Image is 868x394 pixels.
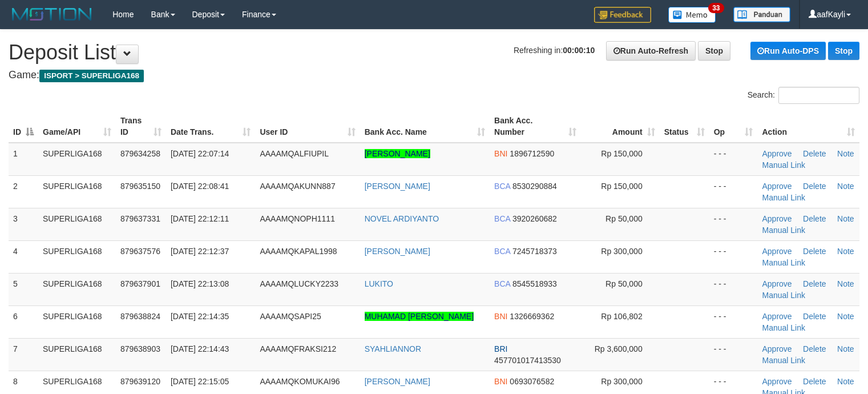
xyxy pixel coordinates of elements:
[9,273,38,305] td: 5
[9,208,38,240] td: 3
[260,344,336,353] span: AAAAMQFRAKSI212
[601,377,642,386] span: Rp 300,000
[762,356,805,365] a: Manual Link
[120,279,160,288] span: 879637901
[365,344,421,353] a: SYAHLIANNOR
[594,7,651,23] img: Feedback.jpg
[563,46,595,55] strong: 00:00:10
[762,312,792,321] a: Approve
[494,214,510,223] span: BCA
[38,273,116,305] td: SUPERLIGA168
[748,87,859,104] label: Search:
[38,240,116,273] td: SUPERLIGA168
[708,3,724,13] span: 33
[494,247,510,256] span: BCA
[171,149,229,158] span: [DATE] 22:07:14
[116,110,166,143] th: Trans ID: activate to sort column ascending
[494,182,510,191] span: BCA
[510,312,554,321] span: Copy 1326669362 to clipboard
[762,160,805,170] a: Manual Link
[837,344,854,353] a: Note
[595,344,643,353] span: Rp 3,600,000
[668,7,716,23] img: Button%20Memo.svg
[9,175,38,208] td: 2
[605,214,643,223] span: Rp 50,000
[762,377,792,386] a: Approve
[709,338,758,371] td: - - -
[803,214,826,223] a: Delete
[120,344,160,353] span: 879638903
[365,247,430,256] a: [PERSON_NAME]
[750,42,826,60] a: Run Auto-DPS
[9,110,38,143] th: ID: activate to sort column descending
[762,247,792,256] a: Approve
[510,377,554,386] span: Copy 0693076582 to clipboard
[581,110,660,143] th: Amount: activate to sort column ascending
[837,377,854,386] a: Note
[762,193,805,202] a: Manual Link
[120,149,160,158] span: 879634258
[837,182,854,191] a: Note
[837,279,854,288] a: Note
[762,258,805,267] a: Manual Link
[166,110,256,143] th: Date Trans.: activate to sort column ascending
[38,175,116,208] td: SUPERLIGA168
[606,41,696,61] a: Run Auto-Refresh
[803,344,826,353] a: Delete
[762,226,805,235] a: Manual Link
[660,110,709,143] th: Status: activate to sort column ascending
[260,312,321,321] span: AAAAMQSAPI25
[837,149,854,158] a: Note
[38,338,116,371] td: SUPERLIGA168
[709,143,758,176] td: - - -
[38,208,116,240] td: SUPERLIGA168
[601,247,642,256] span: Rp 300,000
[709,208,758,240] td: - - -
[494,344,507,353] span: BRI
[9,70,859,81] h4: Game:
[120,182,160,191] span: 879635150
[733,7,790,22] img: panduan.png
[260,214,335,223] span: AAAAMQNOPH1111
[365,312,474,321] a: MUHAMAD [PERSON_NAME]
[360,110,490,143] th: Bank Acc. Name: activate to sort column ascending
[9,338,38,371] td: 7
[9,240,38,273] td: 4
[260,149,329,158] span: AAAAMQALFIUPIL
[512,214,557,223] span: Copy 3920260682 to clipboard
[837,247,854,256] a: Note
[512,182,557,191] span: Copy 8530290884 to clipboard
[837,214,854,223] a: Note
[120,247,160,256] span: 879637576
[171,312,229,321] span: [DATE] 22:14:35
[828,42,859,60] a: Stop
[120,377,160,386] span: 879639120
[510,149,554,158] span: Copy 1896712590 to clipboard
[762,323,805,332] a: Manual Link
[365,214,439,223] a: NOVEL ARDIYANTO
[601,182,642,191] span: Rp 150,000
[494,279,510,288] span: BCA
[120,214,160,223] span: 879637331
[803,149,826,158] a: Delete
[803,377,826,386] a: Delete
[837,312,854,321] a: Note
[39,70,144,82] span: ISPORT > SUPERLIGA168
[803,247,826,256] a: Delete
[365,149,430,158] a: [PERSON_NAME]
[171,377,229,386] span: [DATE] 22:15:05
[171,247,229,256] span: [DATE] 22:12:37
[490,110,581,143] th: Bank Acc. Number: activate to sort column ascending
[757,110,859,143] th: Action: activate to sort column ascending
[762,149,792,158] a: Approve
[9,6,95,23] img: MOTION_logo.png
[365,377,430,386] a: [PERSON_NAME]
[762,344,792,353] a: Approve
[601,149,642,158] span: Rp 150,000
[365,279,393,288] a: LUKITO
[365,182,430,191] a: [PERSON_NAME]
[260,247,337,256] span: AAAAMQKAPAL1998
[171,344,229,353] span: [DATE] 22:14:43
[709,273,758,305] td: - - -
[171,279,229,288] span: [DATE] 22:13:08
